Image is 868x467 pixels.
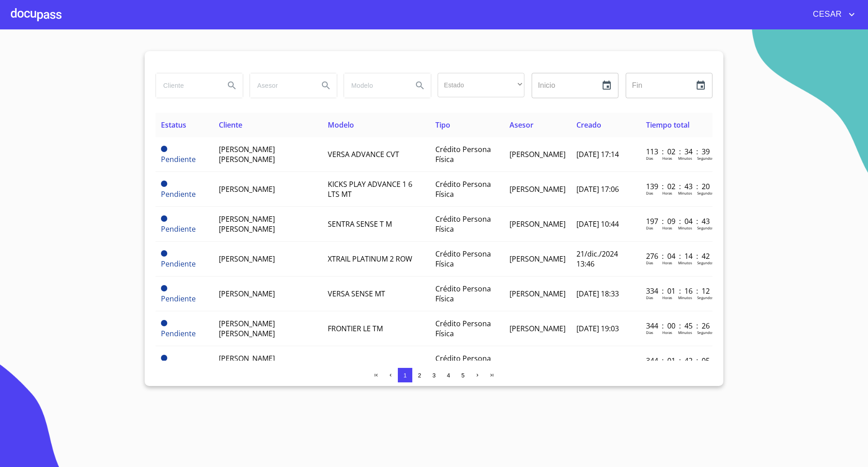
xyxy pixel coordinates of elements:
span: Pendiente [161,294,196,304]
span: VERSA SENSE MT [328,289,385,299]
p: Dias [646,156,653,161]
p: 197 : 09 : 04 : 43 [646,216,707,226]
span: [PERSON_NAME] [509,289,566,299]
span: FRONTIER LE TM [328,324,383,334]
span: Crédito Persona Física [435,319,491,338]
span: Pendiente [161,146,167,152]
span: Modelo [328,120,354,130]
span: [DATE] 10:44 [576,219,619,229]
p: Horas [662,191,672,195]
span: 2 [418,372,421,379]
p: Segundos [697,295,714,300]
p: Segundos [697,225,714,230]
span: [PERSON_NAME] [219,184,275,194]
span: [PERSON_NAME] [509,324,566,334]
span: CESAR [806,7,846,22]
p: Minutos [678,191,692,195]
span: 5 [461,372,464,379]
p: Dias [646,295,653,300]
span: Creado [576,120,601,130]
p: Horas [662,260,672,265]
span: Crédito Persona Física [435,249,491,269]
p: Minutos [678,225,692,230]
button: account of current user [806,7,857,22]
button: 5 [456,368,470,382]
span: KICKS PLAY ADVANCE 1 6 LTS MT [328,179,412,199]
p: 334 : 01 : 16 : 12 [646,286,707,296]
span: Pendiente [161,154,196,164]
span: [PERSON_NAME] [PERSON_NAME] [219,144,275,164]
span: Tipo [435,120,450,130]
p: 113 : 02 : 34 : 39 [646,147,707,157]
span: Crédito Persona Física [435,179,491,199]
p: 276 : 04 : 14 : 42 [646,251,707,261]
span: [PERSON_NAME] [PERSON_NAME] [219,214,275,234]
span: VERSA SENSE CVT [328,358,388,368]
span: [PERSON_NAME] [509,254,566,264]
button: 4 [441,368,456,382]
span: [PERSON_NAME] [219,289,275,299]
span: [DATE] 18:07 [576,358,619,368]
span: 4 [447,372,450,379]
button: Search [315,75,337,96]
span: Crédito Persona Física [435,144,491,164]
span: [PERSON_NAME] [PERSON_NAME] [219,319,275,338]
button: 2 [412,368,427,382]
p: Minutos [678,330,692,335]
button: 1 [398,368,412,382]
span: Crédito Persona Física [435,284,491,304]
span: [PERSON_NAME] [509,149,566,159]
span: [PERSON_NAME] [PERSON_NAME] [219,353,275,373]
span: Pendiente [161,181,167,187]
p: Minutos [678,156,692,161]
input: search [156,73,217,98]
span: 1 [403,372,406,379]
p: 139 : 02 : 43 : 20 [646,181,707,191]
p: Segundos [697,260,714,265]
span: Pendiente [161,355,167,361]
p: Dias [646,260,653,265]
p: Horas [662,330,672,335]
p: Horas [662,225,672,230]
span: Crédito Persona Física [435,353,491,373]
span: XTRAIL PLATINUM 2 ROW [328,254,412,264]
span: VERSA ADVANCE CVT [328,149,399,159]
p: 344 : 01 : 42 : 05 [646,356,707,366]
span: Pendiente [161,259,196,269]
p: Minutos [678,295,692,300]
span: [DATE] 19:03 [576,324,619,334]
p: Segundos [697,156,714,161]
span: Pendiente [161,250,167,257]
span: SENTRA SENSE T M [328,219,392,229]
span: Pendiente [161,189,196,199]
span: [DATE] 18:33 [576,289,619,299]
span: Pendiente [161,215,167,222]
span: [PERSON_NAME] [509,358,566,368]
span: Estatus [161,120,186,130]
input: search [250,73,311,98]
p: Horas [662,295,672,300]
span: [DATE] 17:14 [576,149,619,159]
p: Dias [646,225,653,230]
span: [DATE] 17:06 [576,184,619,194]
p: Horas [662,156,672,161]
div: ​ [438,73,524,97]
p: Segundos [697,191,714,195]
button: Search [221,75,243,96]
button: 3 [427,368,441,382]
p: 344 : 00 : 45 : 26 [646,321,707,331]
span: Pendiente [161,320,167,326]
span: [PERSON_NAME] [219,254,275,264]
p: Minutos [678,260,692,265]
span: Crédito Persona Física [435,214,491,234]
span: Cliente [219,120,242,130]
p: Dias [646,330,653,335]
span: Tiempo total [646,120,689,130]
input: search [344,73,406,98]
span: [PERSON_NAME] [509,219,566,229]
span: 3 [432,372,435,379]
span: Pendiente [161,329,196,338]
span: Pendiente [161,285,167,291]
p: Segundos [697,330,714,335]
span: Pendiente [161,224,196,234]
